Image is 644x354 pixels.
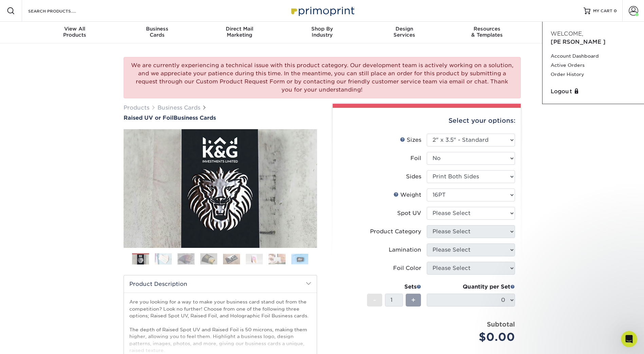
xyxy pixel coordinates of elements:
img: Business Cards 08 [291,254,308,264]
img: Profile image for Brent [19,4,30,15]
span: Resources [446,26,528,32]
img: Primoprint [288,3,356,18]
span: View All [34,26,116,32]
button: Upload attachment [32,222,38,228]
a: Direct MailMarketing [198,22,281,43]
span: Design [363,26,446,32]
span: 0 [614,8,617,13]
a: BusinessCards [116,22,198,43]
span: [PERSON_NAME] [551,39,606,45]
div: Product Category [370,228,421,236]
img: Business Cards 05 [223,254,240,264]
button: go back [4,3,17,16]
p: A few minutes [57,8,89,15]
span: MY CART [593,8,612,14]
div: Weight [393,191,421,199]
img: Raised UV or Foil 01 [124,92,317,285]
button: Emoji picker [11,222,16,228]
div: Close [119,3,131,15]
a: DesignServices [363,22,446,43]
span: Contact [528,26,611,32]
button: Gif picker [21,222,27,228]
img: Business Cards 03 [178,253,195,265]
h1: Business Cards [124,115,317,121]
a: Products [124,104,149,111]
div: We are currently experiencing a technical issue with this product category. Our development team ... [124,57,521,98]
a: Business Cards [158,104,200,111]
span: Direct Mail [198,26,281,32]
div: Marketing [198,26,281,38]
img: Business Cards 02 [155,253,172,265]
span: Shop By [281,26,363,32]
a: Shop ByIndustry [281,22,363,43]
a: Resources& Templates [446,22,528,43]
div: Select your options: [338,108,515,134]
span: Raised UV or Foil [124,115,173,121]
div: & Support [528,26,611,38]
input: SEARCH PRODUCTS..... [27,7,94,15]
div: Products [34,26,116,38]
button: Start recording [43,222,49,228]
a: Logout [551,87,636,96]
div: Sizes [400,136,421,144]
div: Foil [410,154,421,162]
span: - [373,295,376,305]
a: Order History [551,70,636,79]
div: Lamination [389,246,421,254]
textarea: Message… [6,208,130,219]
div: Services [363,26,446,38]
div: $0.00 [432,329,515,345]
div: Sides [406,173,421,181]
h2: Product Description [124,275,317,293]
a: Contact& Support [528,22,611,43]
img: Profile image for Avery [29,4,40,15]
span: + [411,295,416,305]
img: Business Cards 06 [246,254,263,264]
div: Foil Color [393,264,421,272]
a: Raised UV or FoilBusiness Cards [124,115,317,121]
div: & Templates [446,26,528,38]
div: Industry [281,26,363,38]
div: Cards [116,26,198,38]
h1: Primoprint [52,3,81,8]
div: Sets [367,283,421,291]
span: Welcome, [551,31,583,37]
a: Account Dashboard [551,52,636,61]
img: Business Cards 01 [132,251,149,268]
img: Profile image for Erica [38,4,49,15]
img: Business Cards 07 [269,254,286,264]
span: Business [116,26,198,32]
div: Quantity per Set [427,283,515,291]
strong: Subtotal [487,320,515,328]
img: Business Cards 04 [200,253,217,265]
button: Send a message… [116,219,127,230]
div: Spot UV [397,209,421,217]
button: Home [106,3,119,16]
a: Active Orders [551,61,636,70]
iframe: Intercom live chat [621,331,637,347]
a: View AllProducts [34,22,116,43]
